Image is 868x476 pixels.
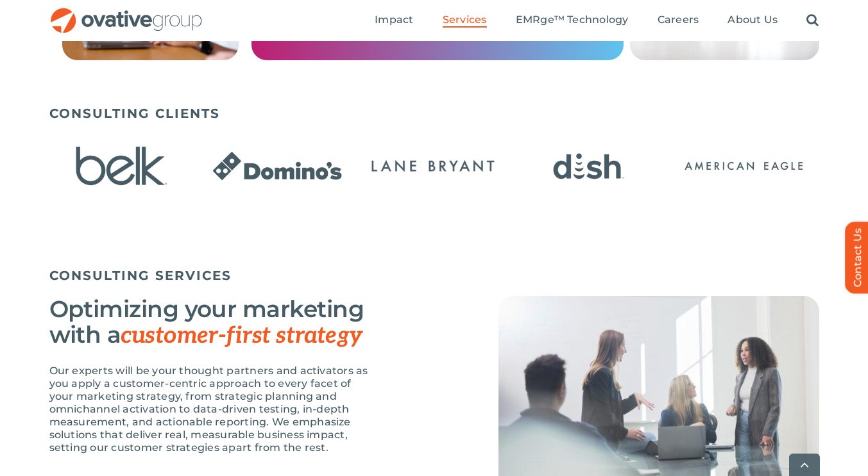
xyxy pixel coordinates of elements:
[49,296,370,349] h3: Optimizing your marketing with a
[49,268,819,283] h5: CONSULTING SERVICES
[443,13,487,28] a: Services
[203,136,351,199] div: 11 / 24
[658,13,699,28] a: Careers
[443,13,487,26] span: Services
[375,13,413,28] a: Impact
[658,13,699,26] span: Careers
[359,136,507,199] div: 12 / 24
[49,365,370,454] p: Our experts will be your thought partners and activators as you apply a customer-centric approach...
[516,13,629,26] span: EMRge™ Technology
[49,106,819,121] h5: CONSULTING CLIENTS
[806,13,819,28] a: Search
[48,136,196,199] div: 10 / 24
[121,322,362,350] span: customer-first strategy
[49,6,203,19] a: OG_Full_horizontal_RGB
[728,13,778,26] span: About Us
[516,13,629,28] a: EMRge™ Technology
[375,13,413,26] span: Impact
[670,136,818,199] div: 14 / 24
[515,136,663,199] div: 13 / 24
[728,13,778,28] a: About Us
